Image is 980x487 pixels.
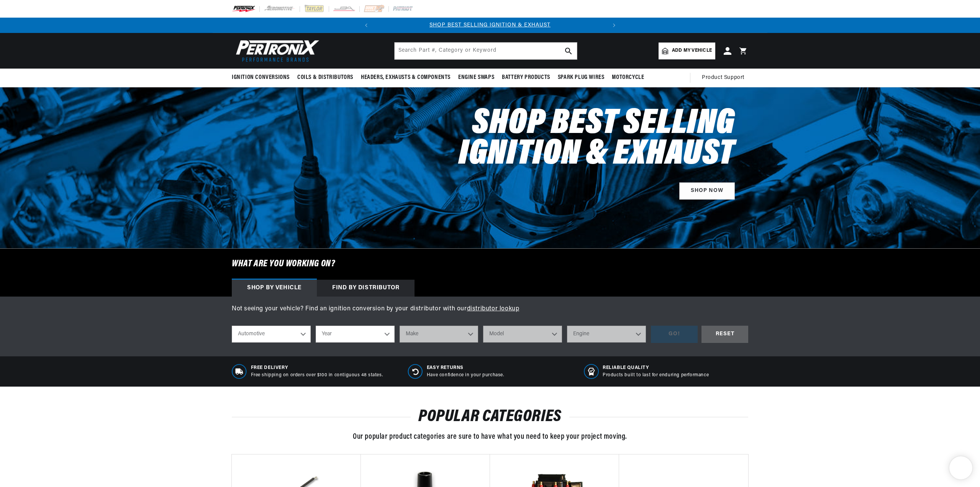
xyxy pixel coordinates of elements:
img: Pertronix [232,38,320,64]
p: Not seeing your vehicle? Find an ignition conversion by your distributor with our [232,304,748,314]
summary: Motorcycle [608,69,648,87]
button: search button [560,43,577,59]
span: Engine Swaps [458,74,494,82]
p: Products built to last for enduring performance [603,372,709,379]
span: Ignition Conversions [232,74,290,82]
p: Have confidence in your purchase. [427,372,504,379]
div: RESET [701,326,748,343]
span: Product Support [702,74,744,82]
summary: Battery Products [498,69,554,87]
span: Headers, Exhausts & Components [361,74,451,82]
span: Add my vehicle [672,47,712,54]
span: Coils & Distributors [297,74,353,82]
summary: Headers, Exhausts & Components [357,69,454,87]
h2: Shop Best Selling Ignition & Exhaust [407,109,735,170]
button: Translation missing: en.sections.announcements.next_announcement [606,18,622,33]
span: Battery Products [502,74,550,82]
div: Find by Distributor [317,280,415,297]
select: Year [316,326,395,343]
p: Free shipping on orders over $100 in contiguous 48 states. [251,372,383,379]
a: SHOP NOW [679,182,735,200]
span: Spark Plug Wires [558,74,605,82]
summary: Engine Swaps [454,69,498,87]
select: Engine [567,326,646,343]
span: Our popular product categories are sure to have what you need to keep your project moving. [353,433,627,441]
a: SHOP BEST SELLING IGNITION & EXHAUST [429,22,551,28]
select: Ride Type [232,326,311,343]
summary: Ignition Conversions [232,69,293,87]
a: distributor lookup [467,306,519,312]
summary: Coils & Distributors [293,69,357,87]
div: Announcement [374,21,606,30]
span: Easy Returns [427,365,504,371]
span: Free Delivery [251,365,383,371]
h6: What are you working on? [213,249,767,279]
div: 1 of 2 [374,21,606,30]
summary: Product Support [702,69,748,87]
button: Translation missing: en.sections.announcements.previous_announcement [359,18,374,33]
span: Motorcycle [612,74,644,82]
div: Shop by vehicle [232,280,317,297]
input: Search Part #, Category or Keyword [395,43,577,59]
span: RELIABLE QUALITY [603,365,709,371]
summary: Spark Plug Wires [554,69,608,87]
select: Model [483,326,562,343]
select: Make [400,326,479,343]
h2: POPULAR CATEGORIES [232,410,748,424]
slideshow-component: Translation missing: en.sections.announcements.announcement_bar [213,18,767,33]
a: Add my vehicle [659,43,715,59]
